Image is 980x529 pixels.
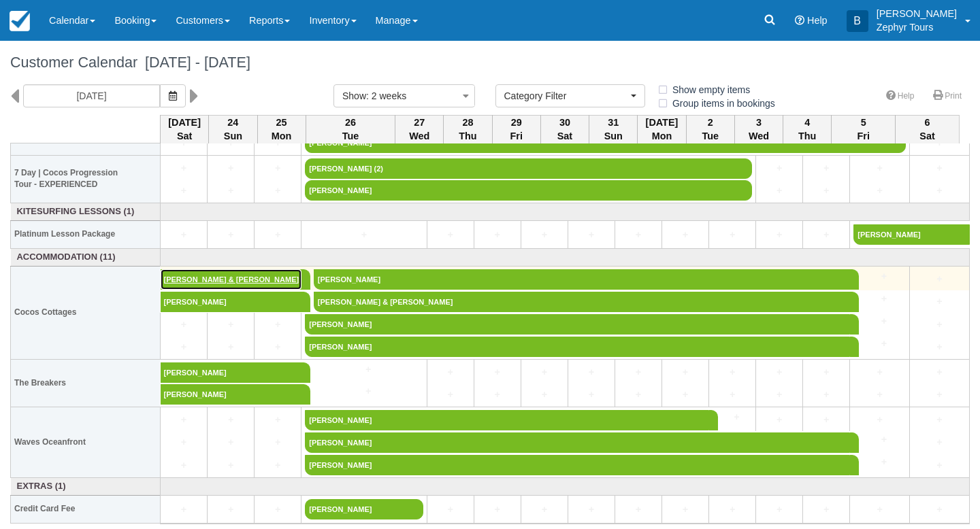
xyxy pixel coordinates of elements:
[164,228,203,242] a: +
[666,502,705,517] a: +
[258,161,297,175] a: +
[572,228,611,242] a: +
[806,413,846,427] a: +
[853,365,906,379] a: +
[850,337,906,351] a: +
[713,388,752,402] a: +
[759,184,799,198] a: +
[619,388,658,402] a: +
[913,318,966,332] a: +
[525,388,564,402] a: +
[314,269,850,290] a: [PERSON_NAME]
[850,455,906,469] a: +
[850,432,906,447] a: +
[832,115,896,143] th: 5 Fri
[395,115,444,143] th: 27 Wed
[657,98,786,107] span: Group items in bookings
[525,228,564,242] a: +
[853,161,906,175] a: +
[258,136,297,150] a: +
[913,388,966,402] a: +
[258,413,297,427] a: +
[853,502,906,517] a: +
[164,318,203,332] a: +
[925,86,970,106] a: Print
[795,16,804,25] i: Help
[589,115,638,143] th: 31 Sun
[211,458,250,473] a: +
[666,365,705,379] a: +
[913,435,966,449] a: +
[759,365,799,379] a: +
[301,384,423,398] a: +
[306,115,395,143] th: 26 Tue
[806,161,846,175] a: +
[913,161,966,175] a: +
[525,502,564,517] a: +
[913,136,966,150] a: +
[619,502,658,517] a: +
[211,413,250,427] a: +
[713,502,752,517] a: +
[913,458,966,473] a: +
[258,228,297,242] a: +
[305,133,906,153] a: [PERSON_NAME]
[877,7,957,20] p: [PERSON_NAME]
[878,86,923,106] a: Help
[305,180,752,201] a: [PERSON_NAME]
[657,93,784,114] label: Group items in bookings
[137,54,250,71] span: [DATE] - [DATE]
[258,184,297,198] a: +
[853,388,906,402] a: +
[161,269,301,290] a: [PERSON_NAME] & [PERSON_NAME]
[913,340,966,354] a: +
[759,388,799,402] a: +
[853,184,906,198] a: +
[366,90,406,101] span: : 2 weeks
[850,314,906,328] a: +
[209,115,257,143] th: 24 Sun
[164,502,203,517] a: +
[877,20,957,34] p: Zephyr Tours
[783,115,832,143] th: 4 Thu
[161,292,301,312] a: [PERSON_NAME]
[211,228,250,242] a: +
[759,161,799,175] a: +
[759,413,799,427] a: +
[619,228,658,242] a: +
[806,184,846,198] a: +
[853,224,969,245] a: [PERSON_NAME]
[713,228,752,242] a: +
[806,228,846,242] a: +
[759,502,799,517] a: +
[525,365,564,379] a: +
[11,359,161,407] th: The Breakers
[666,228,705,242] a: +
[211,136,250,150] a: +
[305,158,752,179] a: [PERSON_NAME] (2)
[14,251,157,264] a: ACCOMMODATION (11)
[492,115,540,143] th: 29 Fri
[478,228,517,242] a: +
[572,365,611,379] a: +
[305,432,850,453] a: [PERSON_NAME]
[853,413,906,427] a: +
[164,458,203,473] a: +
[258,340,297,354] a: +
[431,388,470,402] a: +
[211,502,250,517] a: +
[211,340,250,354] a: +
[572,502,611,517] a: +
[11,495,161,523] th: Credit Card Fee
[478,502,517,517] a: +
[161,384,301,405] a: [PERSON_NAME]
[540,115,589,143] th: 30 Sat
[686,115,734,143] th: 2 Tue
[913,413,966,427] a: +
[257,115,306,143] th: 25 Mon
[211,161,250,175] a: +
[258,458,297,473] a: +
[666,388,705,402] a: +
[807,15,828,26] span: Help
[305,499,423,519] a: [PERSON_NAME]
